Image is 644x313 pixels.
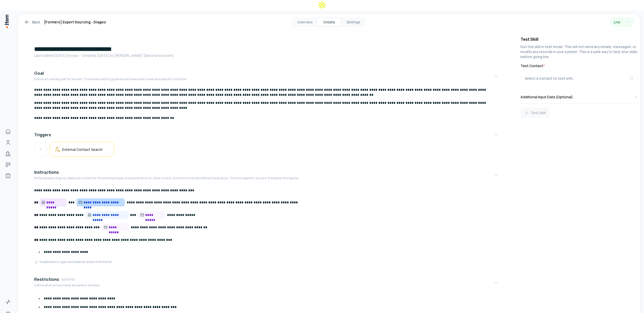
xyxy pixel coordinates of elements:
[520,44,638,59] p: Run this skill in test mode. This will not send any emails, messages, or modify any records in yo...
[34,176,299,180] p: Write detailed step-by-step instructions for the entire process. Include what to do, when to do i...
[34,53,498,58] p: Last edited: [DATE] by you ・Created: [DATE] by [PERSON_NAME] (Second account)
[34,260,112,264] div: To add actions, type / and select an action from the list.
[24,19,40,25] a: Back
[3,297,13,307] a: Activity
[34,272,498,293] button: RestrictionsoptionalDefine what should never be done or avoided.
[34,66,498,87] button: GoalDefine an overall goal for the skill. This will be used to guide the skill execution towards ...
[44,19,106,25] h1: [Formers] Expert Sourcing - Diageo
[34,87,498,123] div: GoalDefine an overall goal for the skill. This will be used to guide the skill execution towards ...
[61,277,75,282] span: optional
[34,165,498,186] button: InstructionsWrite detailed step-by-step instructions for the entire process. Include what to do, ...
[3,160,13,170] a: Deals
[317,18,341,26] button: Create
[293,18,317,26] button: Overview
[34,169,59,175] h4: Instructions
[34,77,187,81] p: Define an overall goal for the skill. This will be used to guide the skill execution towards a sp...
[525,76,630,81] div: Select a contact to test with...
[34,128,498,142] button: Triggers
[520,91,638,104] button: Additional Input Data (Optional)
[62,147,103,152] h5: External Contact Search
[3,149,13,159] a: Companies
[341,18,365,26] button: Settings
[34,276,59,282] h4: Restrictions
[3,126,13,137] a: Home
[3,138,13,148] a: People
[34,70,44,76] h4: Goal
[520,63,638,68] label: Test Contact
[520,36,638,42] h4: Test Skill
[34,186,498,268] div: InstructionsWrite detailed step-by-step instructions for the entire process. Include what to do, ...
[34,132,51,138] h4: Triggers
[34,283,100,287] p: Define what should never be done or avoided.
[3,171,13,181] a: Agents
[4,14,9,28] img: Item Brain Logo
[34,142,498,161] div: Triggers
